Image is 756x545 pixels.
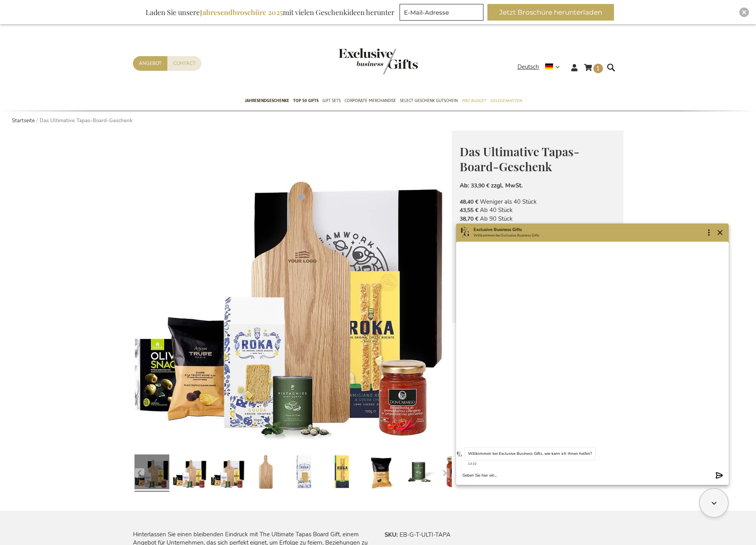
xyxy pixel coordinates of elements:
[490,97,522,105] span: Gelegenheiten
[400,4,486,23] form: marketing offers and promotions
[362,451,397,495] a: Das Ultimative Tapas-Board-Geschenk
[400,451,435,495] a: Das Ultimative Tapas-Board-Geschenk
[460,215,478,223] span: 38,70 €
[460,182,469,189] span: Ab:
[210,451,245,495] a: Das Ultimative Tapas-Board-Geschenk
[460,206,478,214] span: 43,55 €
[584,62,603,76] a: 1
[400,4,483,21] input: E-Mail-Adresse
[135,451,169,495] a: The Ultimate Tapas Board Gift
[462,97,486,105] span: Pro Budget
[133,131,452,449] img: The Ultimate Tapas Board Gift
[293,97,318,105] span: TOP 50 Gifts
[167,56,201,71] a: Contact
[245,97,289,105] span: Jahresendgeschenke
[438,451,473,495] a: Das Ultimative Tapas-Board-Geschenk
[471,182,489,189] span: 33,90 €
[248,451,283,495] a: Das Ultimative Tapas-Board-Geschenk
[487,4,614,21] button: Jetzt Broschüre herunterladen
[742,10,747,15] img: Close
[596,64,600,72] span: 1
[517,62,565,72] div: Deutsch
[339,48,418,74] img: Exclusive Business gifts logo
[460,206,616,214] li: Ab 40 Stück
[345,97,396,105] span: Corporate Merchandise
[142,4,398,21] div: Laden Sie unsere mit vielen Geschenkideen herunter
[172,451,207,495] a: The Ultimate Tapas Board Gift
[339,48,378,74] a: store logo
[286,451,321,495] a: Das Ultimative Tapas-Board-Geschenk
[460,198,478,206] span: 48,40 €
[460,215,616,223] li: Ab 90 Stück
[400,97,458,105] span: Select Geschenk Gutschein
[200,8,283,17] b: Jahresendbroschüre 2025
[322,97,341,105] span: Gift Sets
[133,56,167,71] a: Angebot
[739,8,749,17] div: Close
[460,198,616,206] li: Weniger als 40 Stück
[460,144,580,175] span: Das Ultimative Tapas-Board-Geschenk
[491,182,523,189] span: zzgl. MwSt.
[517,62,539,72] span: Deutsch
[324,451,359,495] a: Das Ultimative Tapas-Board-Geschenk
[40,117,133,124] strong: Das Ultimative Tapas-Board-Geschenk
[12,117,35,124] a: Startseite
